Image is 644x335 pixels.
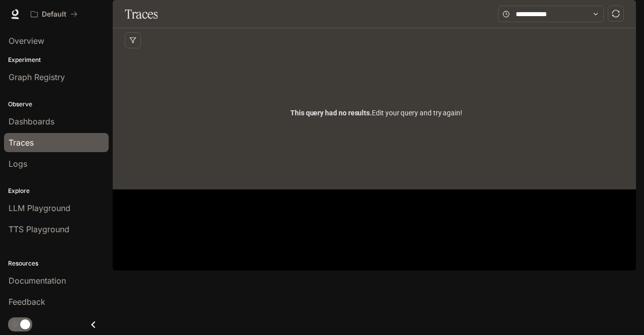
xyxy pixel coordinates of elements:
span: Edit your query and try again! [290,107,462,118]
p: Default [42,10,66,19]
button: All workspaces [26,4,82,24]
h1: Traces [125,4,157,24]
span: sync [612,10,620,18]
span: This query had no results. [290,109,372,117]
